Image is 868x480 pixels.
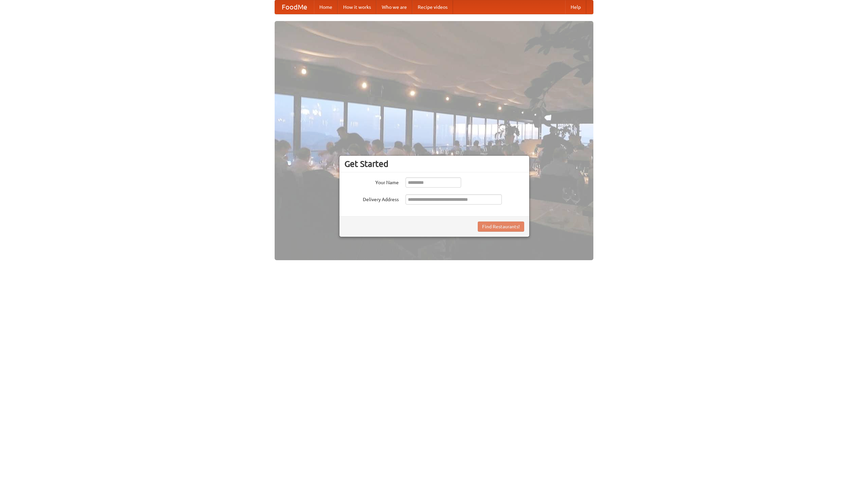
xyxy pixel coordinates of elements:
a: Recipe videos [412,0,453,14]
label: Delivery Address [344,194,399,203]
button: Find Restaurants! [478,222,524,232]
a: FoodMe [275,0,314,14]
a: How it works [338,0,376,14]
a: Home [314,0,338,14]
label: Your Name [344,177,399,186]
a: Who we are [376,0,412,14]
a: Help [565,0,586,14]
h3: Get Started [344,159,524,169]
